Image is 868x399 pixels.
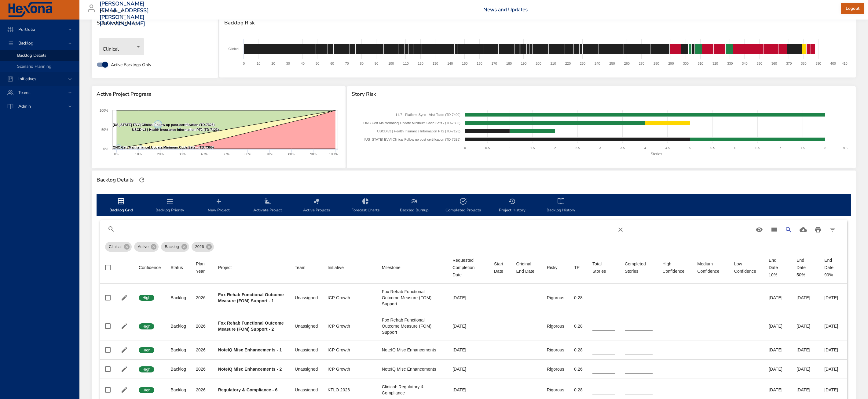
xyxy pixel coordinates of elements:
span: Admin [13,103,36,109]
div: [DATE] [824,347,842,353]
div: [DATE] [769,323,787,329]
div: Risky [547,264,558,271]
button: Edit Project Details [120,365,129,374]
span: Backlog Grid [100,198,142,214]
button: Edit Project Details [120,345,129,354]
div: Sort [662,260,687,275]
button: Edit Project Details [120,385,129,394]
div: Milestone [382,264,401,271]
div: Sort [328,264,344,271]
img: Hexona [7,2,53,17]
button: Edit Project Details [120,293,129,302]
b: Fox Rehab Functional Outcome Measure (FOM) Support - 1 [218,292,284,303]
text: 50% [223,152,229,156]
div: Backlog [161,242,189,252]
text: 40% [201,152,207,156]
div: Start Date [494,260,506,275]
div: Completed Stories [625,260,653,275]
text: 70 [345,62,349,65]
div: Fox Rehab Functional Outcome Measure (FOM) Support [382,317,443,335]
div: Backlog Details [95,175,135,185]
span: High Confidence [662,260,687,275]
div: 0.28 [574,387,583,393]
text: 20 [271,62,275,65]
div: Sort [592,260,615,275]
text: 260 [624,62,629,65]
div: Backlog [170,295,186,301]
text: 180 [506,62,511,65]
text: 0 [243,62,244,65]
text: 400 [830,62,836,65]
div: End Date 50% [797,257,815,279]
div: [DATE] [769,295,787,301]
span: Initiative [328,264,372,271]
span: Completed Projects [442,198,484,214]
span: Portfolio [13,27,40,32]
div: [DATE] [797,295,815,301]
input: Search [117,222,613,232]
text: 7.5 [800,146,805,150]
span: New Project [198,198,240,214]
div: Requested Completion Date [452,257,484,279]
div: Low Confidence [734,260,759,275]
div: Sort [494,260,506,275]
text: 390 [815,62,821,65]
text: 270 [639,62,644,65]
button: Download CSV [796,222,811,237]
text: 20% [157,152,164,156]
text: 0% [114,152,119,156]
text: 40 [301,62,304,65]
div: [DATE] [824,387,842,393]
div: Rigorous [547,295,564,301]
div: End Date 90% [824,257,842,279]
div: Sort [574,264,580,271]
span: Forecast Charts [345,198,386,214]
span: Status [170,264,186,271]
div: 0.28 [574,295,583,301]
text: 110 [403,62,408,65]
div: Unassigned [295,366,318,372]
text: 8 [824,146,826,150]
text: 200 [536,62,541,65]
div: ICP Growth [328,347,372,353]
text: 80% [288,152,295,156]
div: TP [574,264,580,271]
text: HL7 - Platform Sync - Visit Table (TD-7400) [396,113,460,117]
span: Backlog Priority [149,198,191,214]
text: 3.5 [620,146,625,150]
div: 2026 [196,295,208,301]
text: [US_STATE] EVV| Clinical Follow up post-certification (TD-7325) [364,138,460,141]
text: 5.5 [710,146,715,150]
span: Medium Confidence [697,260,724,275]
text: 120 [418,62,423,65]
text: 6 [734,146,736,150]
span: Milestone [382,264,443,271]
text: 8.5 [843,146,848,150]
text: Stories [651,152,662,156]
div: [DATE] [824,295,842,301]
button: Filter Table [825,222,840,237]
text: 6.5 [756,146,760,150]
div: Project [218,264,232,271]
text: 220 [565,62,570,65]
text: 0 [464,146,466,150]
h3: [PERSON_NAME][EMAIL_ADDRESS][PERSON_NAME][DOMAIN_NAME] [100,1,149,27]
div: Fox Rehab Functional Outcome Measure (FOM) Support [382,289,443,307]
div: Sort [218,264,232,271]
div: 2026 [196,387,208,393]
div: 2026 [196,366,208,372]
text: 5 [689,146,691,150]
span: Selected Backlog [97,20,213,26]
text: 360 [771,62,777,65]
text: 2 [554,146,556,150]
div: 0.26 [574,366,583,372]
text: 130 [432,62,438,65]
text: [US_STATE] EVV| Clinical Follow up post-certification (TD-7325) [113,123,215,127]
div: Backlog [170,366,186,372]
div: 2026 [196,323,208,329]
div: [DATE] [452,387,484,393]
span: Plan Year [196,260,208,275]
text: 150 [462,62,467,65]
